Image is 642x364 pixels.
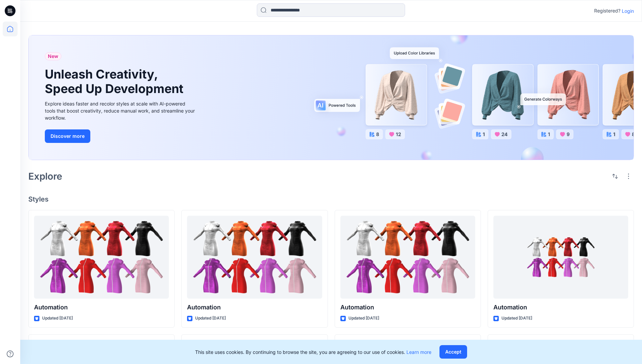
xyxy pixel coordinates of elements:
[45,129,196,143] a: Discover more
[48,52,58,60] span: New
[45,129,90,143] button: Discover more
[45,67,186,96] h1: Unleash Creativity, Speed Up Development
[340,303,475,312] p: Automation
[195,315,226,322] p: Updated [DATE]
[439,345,467,359] button: Accept
[501,315,532,322] p: Updated [DATE]
[34,216,169,299] a: Automation
[493,303,628,312] p: Automation
[187,303,322,312] p: Automation
[195,348,431,356] p: This site uses cookies. By continuing to browse the site, you are agreeing to our use of cookies.
[187,216,322,299] a: Automation
[348,315,379,322] p: Updated [DATE]
[42,315,73,322] p: Updated [DATE]
[406,349,431,355] a: Learn more
[34,303,169,312] p: Automation
[28,171,62,182] h2: Explore
[45,100,196,121] div: Explore ideas faster and recolor styles at scale with AI-powered tools that boost creativity, red...
[340,216,475,299] a: Automation
[594,7,620,15] p: Registered?
[28,195,634,203] h4: Styles
[493,216,628,299] a: Automation
[622,7,634,14] p: Login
